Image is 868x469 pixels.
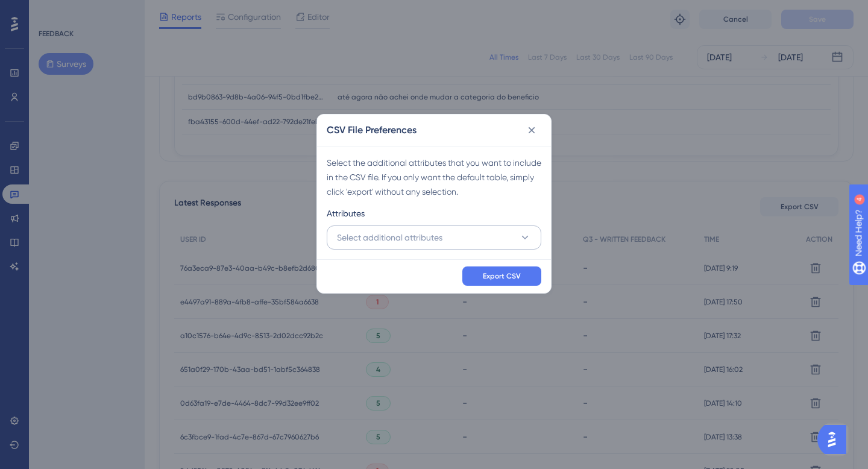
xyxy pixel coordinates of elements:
[817,421,854,458] iframe: UserGuiding AI Assistant Launcher
[327,156,541,199] div: Select the additional attributes that you want to include in the CSV file. If you only want the d...
[337,230,442,245] span: Select additional attributes
[327,123,417,137] h2: CSV File Preferences
[327,206,365,221] span: Attributes
[28,3,75,17] span: Need Help?
[84,6,87,16] div: 4
[483,271,521,281] span: Export CSV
